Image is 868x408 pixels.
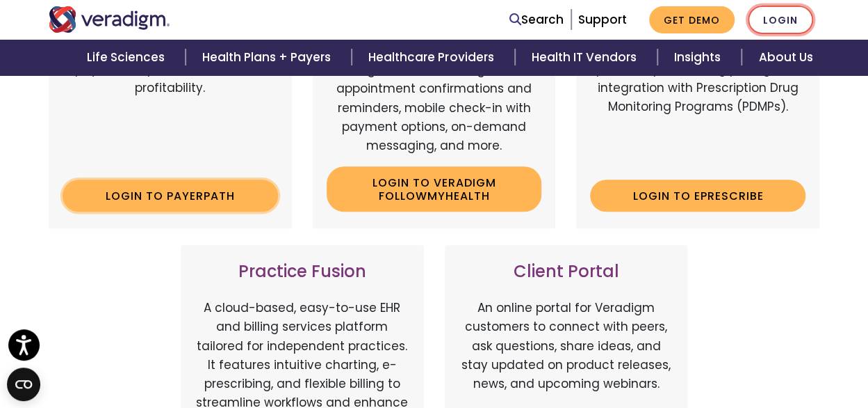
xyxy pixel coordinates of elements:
[459,262,674,282] h3: Client Portal
[195,262,410,282] h3: Practice Fusion
[657,40,742,75] a: Insights
[327,4,542,156] p: Veradigm FollowMyHealth's Mobile Patient Experience enhances patient access via mobile devices, o...
[590,180,805,212] a: Login to ePrescribe
[742,40,829,75] a: About Us
[63,180,278,212] a: Login to Payerpath
[352,40,514,75] a: Healthcare Providers
[327,166,542,212] a: Login to Veradigm FollowMyHealth
[7,368,40,401] button: Open CMP widget
[601,308,851,391] iframe: Drift Chat Widget
[515,40,657,75] a: Health IT Vendors
[186,40,352,75] a: Health Plans + Payers
[649,6,735,33] a: Get Demo
[578,11,627,28] a: Support
[49,6,170,33] img: Veradigm logo
[509,10,564,29] a: Search
[70,40,186,75] a: Life Sciences
[748,6,813,34] a: Login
